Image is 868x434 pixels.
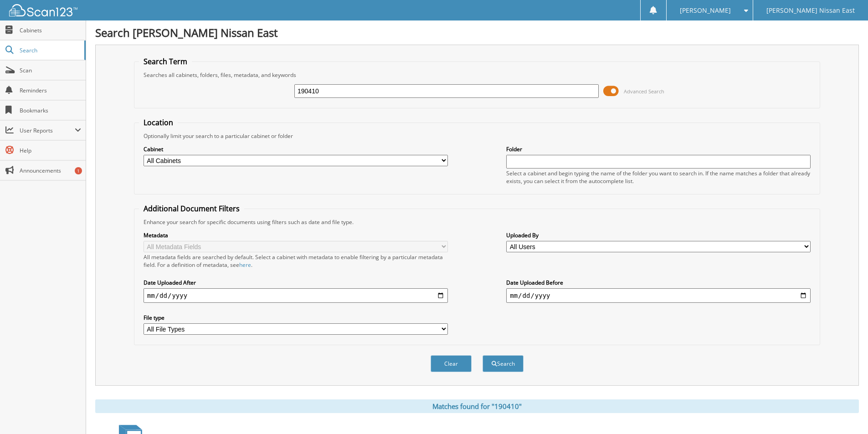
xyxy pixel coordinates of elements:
label: Date Uploaded After [144,279,448,286]
label: File type [144,314,448,322]
h1: Search [PERSON_NAME] Nissan East [95,25,859,40]
div: Select a cabinet and begin typing the name of the folder you want to search in. If the name match... [506,169,811,185]
a: here [239,261,251,269]
label: Date Uploaded Before [506,279,811,286]
span: User Reports [20,127,75,134]
input: start [144,288,448,303]
span: Help [20,147,81,154]
label: Metadata [144,231,448,239]
span: Scan [20,66,81,74]
div: 1 [75,167,82,174]
div: Enhance your search for specific documents using filters such as date and file type. [139,218,815,226]
input: end [506,288,811,303]
div: All metadata fields are searched by default. Select a cabinet with metadata to enable filtering b... [144,253,448,269]
label: Cabinet [144,145,448,153]
button: Clear [431,355,472,372]
legend: Additional Document Filters [139,204,244,214]
span: Search [20,46,80,54]
span: [PERSON_NAME] Nissan East [766,8,855,13]
legend: Location [139,117,178,128]
legend: Search Term [139,56,192,66]
div: Matches found for "190410" [95,399,859,413]
div: Optionally limit your search to a particular cabinet or folder [139,132,815,140]
span: [PERSON_NAME] [680,8,731,13]
img: scan123-logo-white.svg [9,4,77,16]
span: Cabinets [20,26,81,34]
span: Announcements [20,167,81,174]
button: Search [483,355,524,372]
label: Uploaded By [506,231,811,239]
span: Reminders [20,87,81,94]
span: Bookmarks [20,107,81,114]
div: Searches all cabinets, folders, files, metadata, and keywords [139,71,815,79]
label: Folder [506,145,811,153]
span: Advanced Search [624,88,664,95]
